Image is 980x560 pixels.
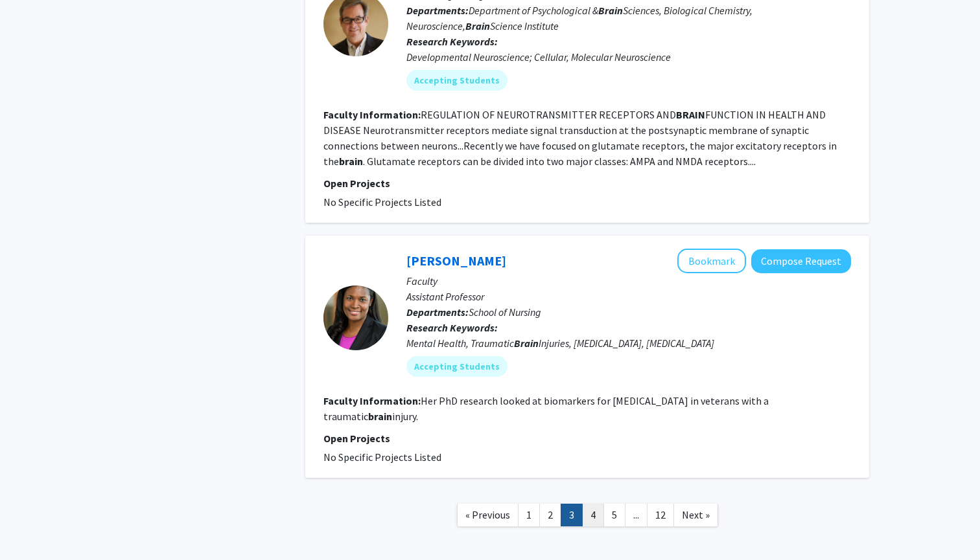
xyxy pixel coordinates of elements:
mat-chip: Accepting Students [406,356,507,377]
a: Previous [457,504,519,526]
b: brain [339,155,363,168]
span: « Previous [465,508,510,521]
div: Developmental Neuroscience; Cellular, Molecular Neuroscience [406,49,851,65]
b: Faculty Information: [323,394,421,407]
fg-read-more: Her PhD research looked at biomarkers for [MEDICAL_DATA] in veterans with a traumatic injury. [323,394,769,423]
a: 2 [539,504,561,526]
p: Open Projects [323,431,851,446]
b: Departments: [406,4,469,17]
a: 4 [582,504,604,526]
b: Research Keywords: [406,321,498,334]
div: Mental Health, Traumatic Injuries, [MEDICAL_DATA], [MEDICAL_DATA] [406,335,851,351]
span: No Specific Projects Listed [323,451,441,464]
a: 3 [561,504,583,526]
a: 1 [518,504,540,526]
mat-chip: Accepting Students [406,70,507,91]
span: No Specific Projects Listed [323,196,441,208]
b: brain [368,410,392,423]
p: Assistant Professor [406,289,851,304]
a: [PERSON_NAME] [406,252,506,269]
span: School of Nursing [469,306,541,319]
nav: Page navigation [305,491,869,543]
span: Next » [682,508,710,521]
button: Compose Request to Tamar Rodney [751,249,851,273]
p: Faculty [406,273,851,289]
b: Brain [514,337,539,350]
fg-read-more: REGULATION OF NEUROTRANSMITTER RECEPTORS AND FUNCTION IN HEALTH AND DISEASE Neurotransmitter rece... [323,108,837,168]
button: Add Tamar Rodney to Bookmarks [677,249,746,273]
b: Brain [465,19,490,32]
a: 12 [647,504,674,526]
b: Research Keywords: [406,35,498,48]
b: Brain [598,4,623,17]
a: 5 [603,504,625,526]
b: Faculty Information: [323,108,421,121]
span: Department of Psychological & Sciences, Biological Chemistry, Neuroscience, Science Institute [406,4,752,32]
a: Next [673,504,718,526]
p: Open Projects [323,175,851,191]
iframe: Chat [10,502,55,550]
b: BRAIN [676,108,705,121]
b: Departments: [406,306,469,319]
span: ... [633,508,639,521]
